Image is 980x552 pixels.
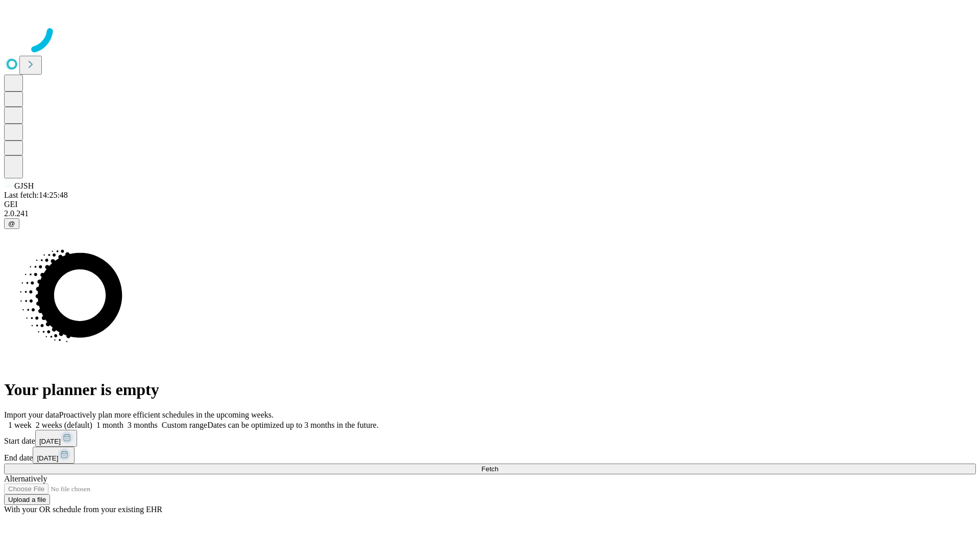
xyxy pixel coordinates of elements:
[4,191,68,199] span: Last fetch: 14:25:48
[96,421,124,429] span: 1 month
[33,447,75,464] button: [DATE]
[481,465,498,473] span: Fetch
[4,209,976,218] div: 2.0.241
[4,447,976,464] div: End date
[39,438,61,445] span: [DATE]
[4,505,162,514] span: With your OR schedule from your existing EHR
[4,218,19,229] button: @
[207,421,378,429] span: Dates can be optimized up to 3 months in the future.
[4,380,976,399] h1: Your planner is empty
[59,410,274,419] span: Proactively plan more efficient schedules in the upcoming weeks.
[4,410,59,419] span: Import your data
[35,430,77,447] button: [DATE]
[36,421,92,429] span: 2 weeks (default)
[128,421,158,429] span: 3 months
[14,181,34,190] span: GJSH
[4,474,47,483] span: Alternatively
[8,421,32,429] span: 1 week
[8,220,15,227] span: @
[37,454,58,462] span: [DATE]
[4,464,976,474] button: Fetch
[4,494,50,505] button: Upload a file
[4,200,976,209] div: GEI
[162,421,207,429] span: Custom range
[4,430,976,447] div: Start date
